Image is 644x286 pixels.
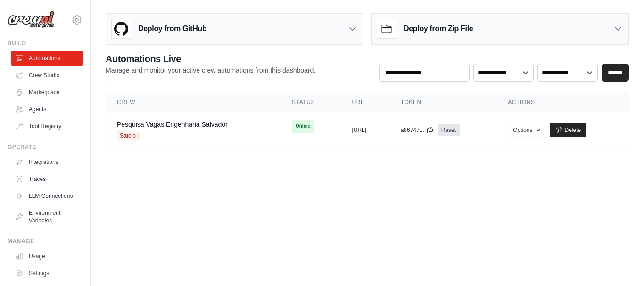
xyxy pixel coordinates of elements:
[292,120,314,133] span: Online
[11,51,83,66] a: Automations
[11,119,83,134] a: Tool Registry
[389,93,496,112] th: Token
[340,93,389,112] th: URL
[8,143,83,151] div: Operate
[106,93,281,112] th: Crew
[11,172,83,187] a: Traces
[112,19,131,38] img: GitHub Logo
[117,121,228,128] a: Pesquisa Vagas Engenharia Salvador
[106,52,315,65] h2: Automations Live
[11,85,83,100] a: Marketplace
[8,237,83,245] div: Manage
[438,124,460,136] a: Reset
[11,102,83,117] a: Agents
[281,93,340,112] th: Status
[8,40,83,47] div: Build
[11,68,83,83] a: Crew Studio
[8,11,55,29] img: Logo
[11,205,83,228] a: Environment Variables
[11,249,83,264] a: Usage
[11,266,83,281] a: Settings
[117,131,139,140] span: Studio
[508,123,546,137] button: Options
[496,93,629,112] th: Actions
[11,188,83,204] a: LLM Connections
[106,65,315,75] p: Manage and monitor your active crew automations from this dashboard.
[404,23,473,34] h3: Deploy from Zip File
[138,23,206,34] h3: Deploy from GitHub
[401,126,434,134] button: a86747...
[550,123,586,137] a: Delete
[11,155,83,170] a: Integrations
